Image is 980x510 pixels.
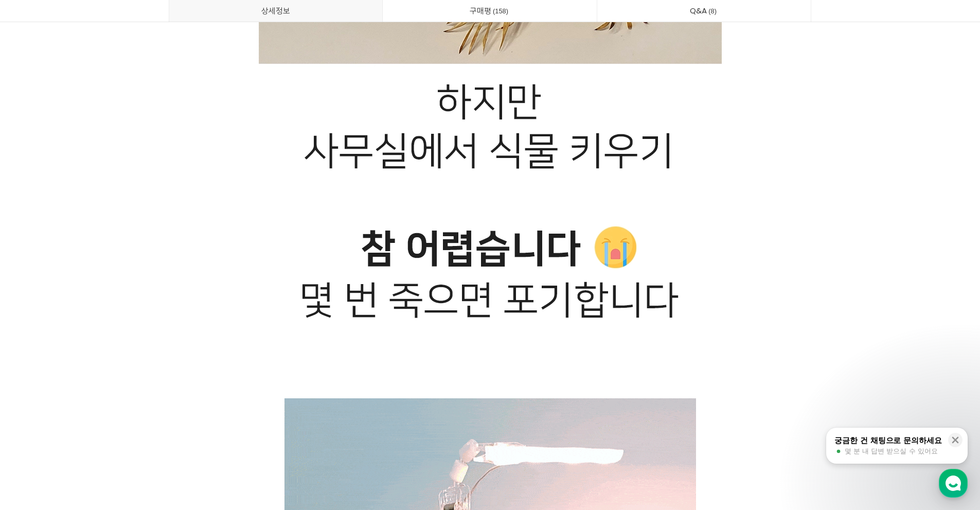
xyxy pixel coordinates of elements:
span: 홈 [32,342,39,350]
span: 설정 [159,342,171,350]
a: 홈 [3,326,68,352]
span: 158 [491,6,510,16]
a: 설정 [133,326,198,352]
span: 8 [707,6,718,16]
a: 대화 [68,326,133,352]
span: 대화 [94,342,106,350]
